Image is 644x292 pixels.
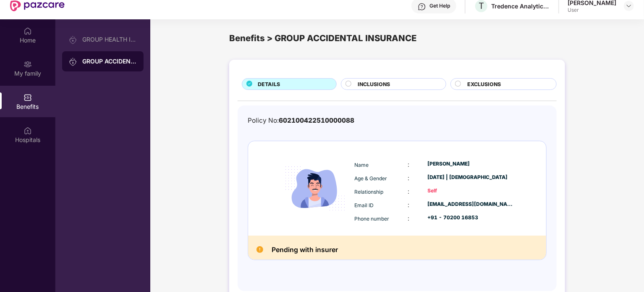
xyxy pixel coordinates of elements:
[428,200,514,208] div: [EMAIL_ADDRESS][DOMAIN_NAME]
[258,80,280,88] span: DETAILS
[408,174,409,182] span: :
[24,27,32,35] img: svg+xml;base64,PHN2ZyBpZD0iSG9tZSIgeG1sbnM9Imh0dHA6Ly93d3cudzMub3JnLzIwMDAvc3ZnIiB3aWR0aD0iMjAiIG...
[428,214,514,222] div: +91 - 70200 16853
[82,36,137,43] div: GROUP HEALTH INSURANCE
[248,116,354,126] div: Policy No:
[429,3,450,9] div: Get Help
[354,216,389,222] span: Phone number
[479,1,484,11] span: T
[24,126,32,135] img: svg+xml;base64,PHN2ZyBpZD0iSG9zcGl0YWxzIiB4bWxucz0iaHR0cDovL3d3dy53My5vcmcvMjAwMC9zdmciIHdpZHRoPS...
[428,187,514,195] div: Self
[491,2,550,10] div: Tredence Analytics Solutions Private Limited
[10,0,65,11] img: New Pazcare Logo
[467,80,501,88] span: EXCLUSIONS
[428,174,514,182] div: [DATE] | [DEMOGRAPHIC_DATA]
[408,188,409,195] span: :
[428,160,514,168] div: [PERSON_NAME]
[257,246,263,253] img: Pending
[354,189,383,195] span: Relationship
[354,162,369,168] span: Name
[568,7,616,13] div: User
[418,3,426,11] img: svg+xml;base64,PHN2ZyBpZD0iSGVscC0zMngzMiIgeG1sbnM9Imh0dHA6Ly93d3cudzMub3JnLzIwMDAvc3ZnIiB3aWR0aD...
[408,215,409,222] span: :
[229,32,565,45] div: Benefits > GROUP ACCIDENTAL INSURANCE
[24,60,32,68] img: svg+xml;base64,PHN2ZyB3aWR0aD0iMjAiIGhlaWdodD0iMjAiIHZpZXdCb3g9IjAgMCAyMCAyMCIgZmlsbD0ibm9uZSIgeG...
[272,244,338,255] h2: Pending with insurer
[69,36,77,44] img: svg+xml;base64,PHN2ZyB3aWR0aD0iMjAiIGhlaWdodD0iMjAiIHZpZXdCb3g9IjAgMCAyMCAyMCIgZmlsbD0ibm9uZSIgeG...
[408,161,409,168] span: :
[278,151,352,226] img: icon
[82,57,137,66] div: GROUP ACCIDENTAL INSURANCE
[358,80,390,88] span: INCLUSIONS
[69,58,77,66] img: svg+xml;base64,PHN2ZyB3aWR0aD0iMjAiIGhlaWdodD0iMjAiIHZpZXdCb3g9IjAgMCAyMCAyMCIgZmlsbD0ibm9uZSIgeG...
[408,201,409,208] span: :
[24,93,32,102] img: svg+xml;base64,PHN2ZyBpZD0iQmVuZWZpdHMiIHhtbG5zPSJodHRwOi8vd3d3LnczLm9yZy8yMDAwL3N2ZyIgd2lkdGg9Ij...
[354,175,387,182] span: Age & Gender
[279,116,354,124] span: 602100422510000088
[354,202,374,208] span: Email ID
[626,3,632,9] img: svg+xml;base64,PHN2ZyBpZD0iRHJvcGRvd24tMzJ4MzIiIHhtbG5zPSJodHRwOi8vd3d3LnczLm9yZy8yMDAwL3N2ZyIgd2...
